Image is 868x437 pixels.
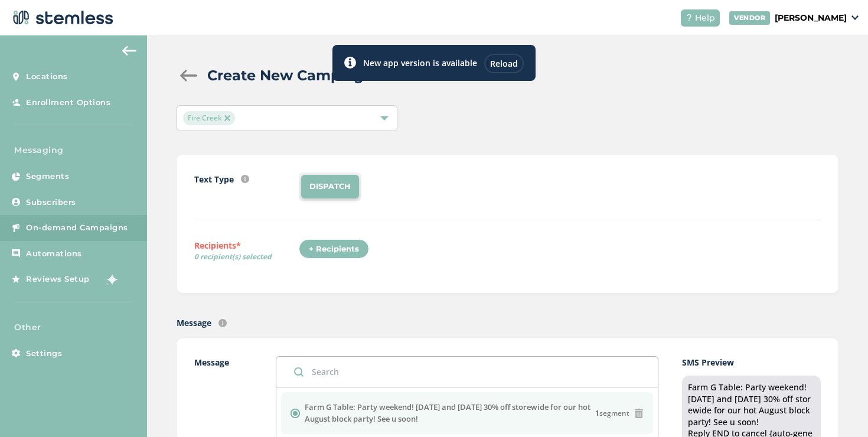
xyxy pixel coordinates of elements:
[851,15,859,20] img: icon_down-arrow-small-66adaf34.svg
[301,175,359,198] li: DISPATCH
[26,222,128,234] span: On-demand Campaigns
[299,239,369,259] div: + Recipients
[241,175,249,183] img: icon-info-236977d2.svg
[26,248,82,260] span: Automations
[695,12,715,24] span: Help
[595,408,629,419] span: segment
[26,273,90,285] span: Reviews Setup
[224,115,230,121] img: icon-close-accent-8a337256.svg
[26,171,69,182] span: Segments
[363,57,477,69] label: New app version is available
[218,319,227,327] img: icon-info-236977d2.svg
[682,356,821,368] label: SMS Preview
[729,11,770,25] div: VENDOR
[276,357,658,387] input: Search
[26,71,68,83] span: Locations
[194,252,299,262] span: 0 recipient(s) selected
[595,408,599,418] strong: 1
[344,57,356,69] img: icon-toast-info-b13014a2.svg
[99,268,122,291] img: glitter-stars-b7820f95.gif
[183,111,235,125] span: Fire Creek
[194,173,234,185] label: Text Type
[207,65,374,86] h2: Create New Campaign
[26,348,62,360] span: Settings
[305,402,596,425] label: Farm G Table: Party weekend! [DATE] and [DATE] 30% off storewide for our hot August block party! ...
[775,12,847,24] p: [PERSON_NAME]
[686,14,693,21] img: icon-help-white-03924b79.svg
[26,197,76,208] span: Subscribers
[26,97,110,109] span: Enrollment Options
[9,6,113,30] img: logo-dark-0685b13c.svg
[122,46,136,56] img: icon-arrow-back-accent-c549486e.svg
[177,317,211,329] label: Message
[194,239,299,266] label: Recipients*
[484,54,524,73] div: Reload
[809,380,868,437] iframe: Chat Widget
